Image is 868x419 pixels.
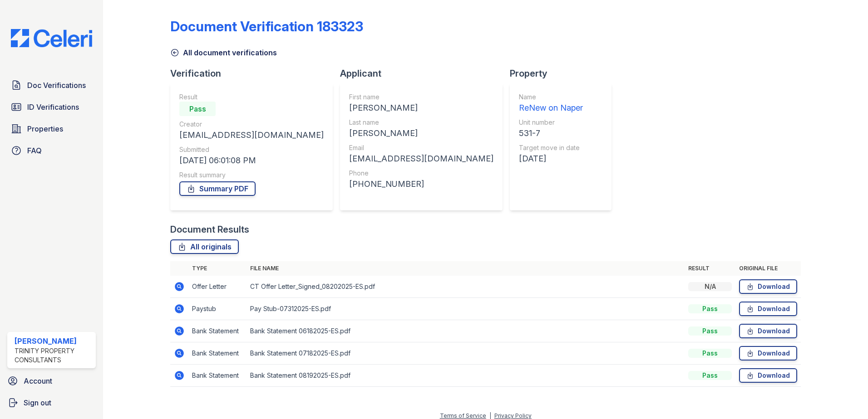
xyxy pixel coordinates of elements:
span: Sign out [24,397,51,408]
th: Original file [735,261,801,276]
th: File name [247,261,685,276]
td: Bank Statement [188,342,247,365]
a: All document verifications [170,47,277,58]
div: Target move in date [519,143,583,152]
a: Sign out [4,394,99,412]
img: CE_Logo_Blue-a8612792a0a2168367f1c8372b55b34899dd931a85d93a1a3d3e32e68fde9ad4.png [4,29,99,47]
div: Result [179,93,324,102]
span: Properties [27,123,63,134]
td: Bank Statement [188,365,247,387]
span: Account [24,375,52,386]
th: Type [188,261,247,276]
div: Trinity Property Consultants [15,346,92,365]
td: Pay Stub-07312025-ES.pdf [247,298,685,320]
div: N/A [688,282,732,291]
div: First name [349,93,493,102]
a: Privacy Policy [494,412,532,419]
div: [PERSON_NAME] [349,102,493,114]
div: Submitted [179,145,324,154]
a: Summary PDF [179,181,256,196]
a: Terms of Service [440,412,486,419]
td: Bank Statement 07182025-ES.pdf [247,342,685,365]
a: Doc Verifications [7,76,96,94]
td: Offer Letter [188,276,247,298]
a: All originals [170,239,239,254]
td: Paystub [188,298,247,320]
span: FAQ [27,145,42,156]
div: Property [510,67,619,80]
div: Pass [688,371,732,380]
a: Download [739,346,797,361]
td: Bank Statement 06182025-ES.pdf [247,320,685,342]
div: Name [519,93,583,102]
span: Doc Verifications [27,80,86,91]
td: CT Offer Letter_Signed_08202025-ES.pdf [247,276,685,298]
a: Download [739,302,797,316]
a: Download [739,324,797,338]
div: Last name [349,118,493,127]
div: [DATE] [519,152,583,165]
div: Pass [688,326,732,336]
div: Document Results [170,223,249,236]
div: Applicant [340,67,510,80]
div: Document Verification 183323 [170,18,363,34]
div: Pass [688,349,732,358]
div: [PERSON_NAME] [15,336,92,346]
a: ID Verifications [7,98,96,116]
div: Verification [170,67,340,80]
a: Download [739,279,797,294]
th: Result [685,261,735,276]
div: Email [349,143,493,152]
a: FAQ [7,141,96,160]
a: Account [4,372,99,390]
div: [EMAIL_ADDRESS][DOMAIN_NAME] [349,152,493,165]
a: Download [739,368,797,383]
td: Bank Statement 08192025-ES.pdf [247,365,685,387]
span: ID Verifications [27,102,79,112]
div: Pass [179,102,216,116]
div: Creator [179,120,324,129]
a: Properties [7,120,96,138]
div: Pass [688,304,732,313]
div: | [489,412,491,419]
div: [DATE] 06:01:08 PM [179,154,324,167]
a: Name ReNew on Naper [519,93,583,114]
div: ReNew on Naper [519,102,583,114]
div: Phone [349,169,493,178]
div: Unit number [519,118,583,127]
div: [PERSON_NAME] [349,127,493,140]
div: Result summary [179,171,324,180]
div: [EMAIL_ADDRESS][DOMAIN_NAME] [179,129,324,141]
td: Bank Statement [188,320,247,342]
div: 531-7 [519,127,583,140]
div: [PHONE_NUMBER] [349,178,493,190]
